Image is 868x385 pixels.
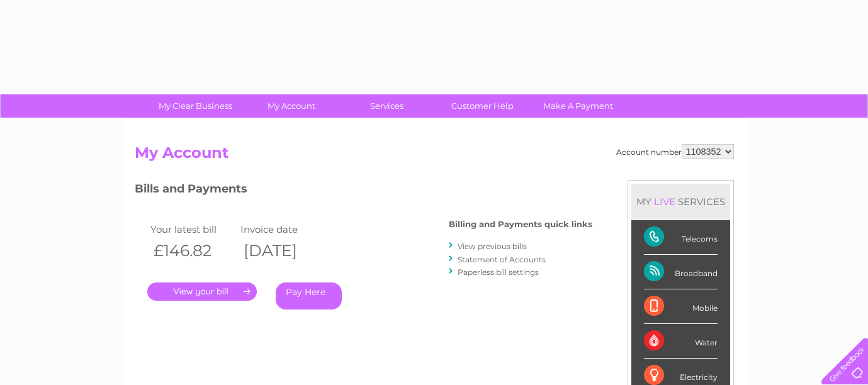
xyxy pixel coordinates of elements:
a: My Clear Business [144,94,247,118]
a: Make A Payment [526,94,630,118]
div: MY SERVICES [631,184,730,220]
div: Telecoms [644,220,718,255]
h4: Billing and Payments quick links [449,220,592,229]
th: £146.82 [147,238,238,264]
a: My Account [239,94,343,118]
div: LIVE [651,196,678,208]
a: Pay Here [276,282,342,310]
div: Mobile [644,289,718,324]
a: Statement of Accounts [458,255,546,264]
a: Customer Help [431,94,534,118]
div: Broadband [644,255,718,289]
a: Services [335,94,439,118]
th: [DATE] [237,238,328,264]
h2: My Account [135,144,734,168]
td: Your latest bill [147,221,238,238]
h3: Bills and Payments [135,180,592,202]
div: Account number [616,144,734,159]
td: Invoice date [237,221,328,238]
a: Paperless bill settings [458,267,539,277]
a: . [147,282,257,301]
a: View previous bills [458,242,527,251]
div: Water [644,324,718,359]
